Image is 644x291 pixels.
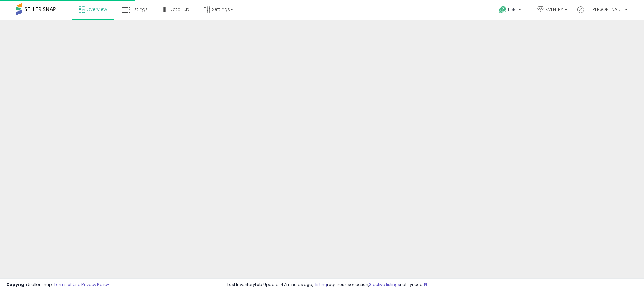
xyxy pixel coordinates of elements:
[169,6,189,13] span: DataHub
[131,6,148,13] span: Listings
[577,6,628,20] a: Hi [PERSON_NAME]
[494,1,527,20] a: Help
[508,7,517,13] span: Help
[586,6,623,13] span: Hi [PERSON_NAME]
[546,6,563,13] span: KVENTRY
[499,6,507,14] i: Get Help
[86,6,107,13] span: Overview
